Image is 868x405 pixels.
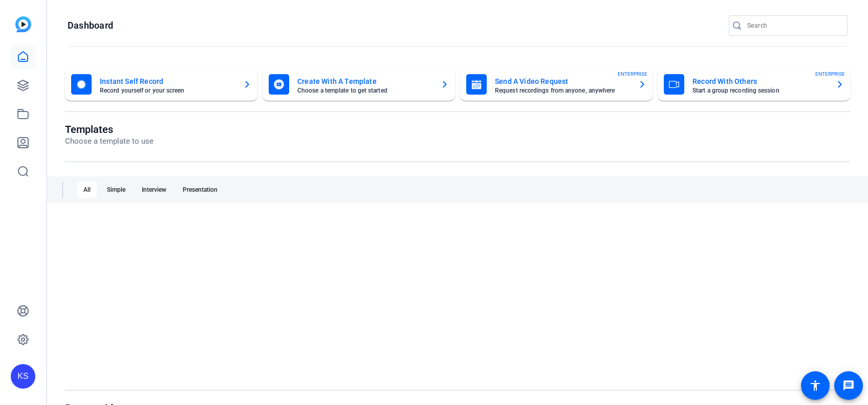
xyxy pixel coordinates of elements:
h1: Dashboard [68,19,113,32]
mat-card-subtitle: Record yourself or your screen [100,87,235,94]
div: All [77,182,97,198]
button: Record With OthersStart a group recording sessionENTERPRISE [658,68,850,101]
div: Interview [136,182,172,198]
button: Create With A TemplateChoose a template to get started [263,68,455,101]
mat-card-subtitle: Choose a template to get started [297,87,432,94]
mat-card-title: Send A Video Request [495,75,630,87]
img: blue-gradient.svg [15,16,31,32]
span: ENTERPRISE [815,70,845,78]
mat-card-subtitle: Start a group recording session [692,87,828,94]
mat-card-title: Record With Others [692,75,828,87]
span: ENTERPRISE [618,70,647,78]
div: Presentation [177,182,224,198]
div: KS [11,364,35,389]
mat-card-title: Instant Self Record [100,75,235,87]
mat-icon: accessibility [809,379,821,392]
input: Search [747,19,839,32]
mat-icon: message [842,379,855,392]
button: Instant Self RecordRecord yourself or your screen [65,68,257,101]
div: Simple [101,182,132,198]
p: Choose a template to use [65,136,154,147]
mat-card-title: Create With A Template [297,75,432,87]
h1: Templates [65,123,154,136]
mat-card-subtitle: Request recordings from anyone, anywhere [495,87,630,94]
button: Send A Video RequestRequest recordings from anyone, anywhereENTERPRISE [460,68,653,101]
